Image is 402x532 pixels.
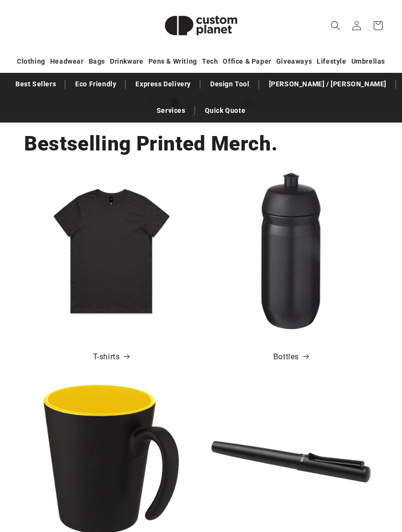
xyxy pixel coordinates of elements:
a: Design Tool [205,76,255,93]
img: HydroFlex™ 500 ml squeezy sport bottle [211,171,371,331]
a: Umbrellas [351,53,385,70]
a: Quick Quote [200,102,251,119]
a: T-shirts [93,350,130,364]
summary: Search [325,15,346,36]
a: Eco Friendly [70,76,121,93]
a: Bags [89,53,105,70]
a: Best Sellers [11,76,61,93]
a: Services [152,102,190,119]
a: Headwear [50,53,84,70]
a: Giveaways [276,53,312,70]
iframe: Chat Widget [232,428,402,532]
a: Office & Paper [223,53,271,70]
a: Lifestyle [317,53,346,70]
a: [PERSON_NAME] / [PERSON_NAME] [264,76,391,93]
a: Clothing [17,53,45,70]
a: Drinkware [110,53,143,70]
img: Custom Planet [153,4,249,47]
a: Tech [202,53,218,70]
h2: Bestselling Printed Merch. [24,131,278,157]
a: Express Delivery [131,76,196,93]
a: Bottles [273,350,308,364]
a: Pens & Writing [148,53,197,70]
